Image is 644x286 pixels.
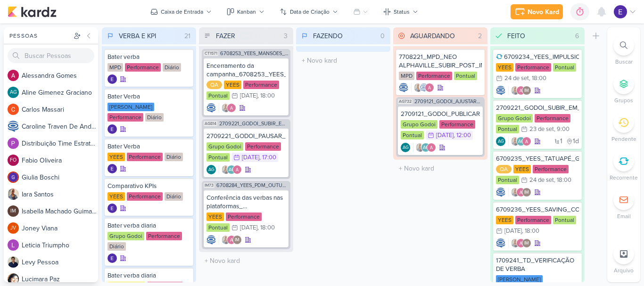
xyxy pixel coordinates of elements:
[554,177,571,183] div: , 18:00
[414,99,483,104] span: 2709121_GODOI_AJUSTAR_VIDEO_PERFORMANCE_AB
[206,194,286,211] div: Conferência das verbas nas plataformas_ 6708284_YEES_PDM_OUTUBRO
[508,137,531,146] div: Colaboradores: Iara Santos, Aline Gimenez Graciano, Alessandra Gomes
[107,182,190,190] div: Comparativo KPIs
[229,168,235,172] p: AG
[399,83,408,92] img: Caroline Traven De Andrade
[206,153,230,162] div: Pontual
[206,103,216,113] img: Caroline Traven De Andrade
[411,83,434,92] div: Colaboradores: Iara Santos, Caroline Traven De Andrade, Alessandra Gomes
[107,271,190,280] div: Bater verba diaria
[206,132,286,140] div: 2709221_GODOI_PAUSAR_PEÇA_ESTÁTICA_INTEGRAÇÃO_AB
[496,86,505,95] div: Criador(a): Caroline Traven De Andrade
[496,238,505,248] div: Criador(a): Caroline Traven De Andrade
[518,139,524,144] p: AG
[22,122,98,131] div: C a r o l i n e T r a v e n D e A n d r a d e
[221,235,231,245] img: Iara Santos
[22,155,98,165] div: F a b i o O l i v e i r a
[8,172,19,183] img: Giulia Boschi
[614,266,634,275] p: Arquivo
[401,131,424,139] div: Pontual
[553,63,576,72] div: Pontual
[8,256,19,268] img: Levy Pessoa
[496,137,505,146] div: Criador(a): Aline Gimenez Graciano
[515,63,551,72] div: Performance
[522,137,531,146] img: Alessandra Gomes
[401,143,410,152] div: Criador(a): Aline Gimenez Graciano
[22,139,98,148] div: D i s t r i b u i ç ã o T i m e E s t r a t é g i c o
[107,221,190,230] div: Bater verba diaria
[127,192,163,201] div: Performance
[107,74,117,84] img: Eduardo Quaresma
[107,164,117,173] img: Eduardo Quaresma
[107,63,123,72] div: MPD
[496,256,579,273] div: 1709241_TD_VERIFICAÇÃO DE VERBA
[496,155,579,163] div: 6709235_YEES_TATUAPÉ_GOOGLE_ADS_PALAVRAS_CHAVE_LOCALIZAÇÃO
[107,74,117,84] div: Criador(a): Eduardo Quaresma
[560,138,562,145] span: 1
[423,146,429,150] p: AG
[219,165,242,174] div: Colaboradores: Iara Santos, Aline Gimenez Graciano, Alessandra Gomes
[516,86,526,95] img: Alessandra Gomes
[8,239,19,251] img: Leticia Triumpho
[227,103,236,113] img: Alessandra Gomes
[496,188,505,197] div: Criador(a): Caroline Traven De Andrade
[533,165,569,173] div: Performance
[220,51,289,56] span: 6708253_YEES_MANSÕES_SUBIR_PEÇAS_CAMPANHA
[454,132,471,139] div: , 12:00
[257,93,275,99] div: , 18:00
[496,238,505,248] img: Caroline Traven De Andrade
[513,165,531,173] div: YEES
[145,113,164,122] div: Diário
[204,183,215,188] span: IM73
[22,223,98,233] div: J o n e y V i a n a
[496,216,513,224] div: YEES
[208,168,215,172] p: AG
[511,238,520,248] img: Iara Santos
[146,232,182,240] div: Performance
[8,222,19,234] div: Joney Viana
[403,146,409,150] p: AG
[219,121,289,126] span: 2709221_GODOI_SUBIR_EM_PERFORMANCE_PEÇA_ESTÁTICA_INTEGRAÇÃO_AB
[610,173,638,182] p: Recorrente
[226,212,262,221] div: Performance
[617,212,631,221] p: Email
[511,188,520,197] img: Iara Santos
[22,172,98,182] div: G i u l i a B o s c h i
[496,125,519,133] div: Pontual
[553,216,576,224] div: Pontual
[165,192,183,201] div: Diário
[107,113,143,122] div: Performance
[107,253,117,263] div: Criador(a): Eduardo Quaresma
[10,209,16,214] p: IM
[107,124,117,134] img: Eduardo Quaresma
[221,165,231,174] img: Iara Santos
[496,165,512,173] div: QA
[496,53,579,61] div: 6709234_YEES_IMPULSIONAMENTO_SOCIAL
[614,96,633,105] p: Grupos
[125,63,161,72] div: Performance
[280,31,291,41] div: 3
[454,72,477,80] div: Pontual
[508,238,531,248] div: Colaboradores: Iara Santos, Alessandra Gomes, Isabella Machado Guimarães
[221,103,231,113] img: Iara Santos
[415,143,425,152] img: Iara Santos
[515,216,551,224] div: Performance
[427,143,436,152] img: Alessandra Gomes
[508,86,531,95] div: Colaboradores: Iara Santos, Alessandra Gomes, Isabella Machado Guimarães
[496,114,533,123] div: Grupo Godoi
[22,206,98,216] div: I s a b e l l a M a c h a d o G u i m a r ã e s
[8,138,19,149] img: Distribuição Time Estratégico
[10,90,17,95] p: AG
[524,190,529,195] p: IM
[614,5,627,18] img: Eduardo Quaresma
[107,53,190,61] div: Bater verba
[206,103,216,113] div: Criador(a): Caroline Traven De Andrade
[235,238,239,243] p: IM
[535,114,570,123] div: Performance
[413,143,436,152] div: Colaboradores: Iara Santos, Aline Gimenez Graciano, Alessandra Gomes
[206,91,230,100] div: Pontual
[571,31,583,41] div: 6
[206,165,216,174] div: Aline Gimenez Graciano
[516,238,526,248] img: Alessandra Gomes
[107,92,190,101] div: Bater Verba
